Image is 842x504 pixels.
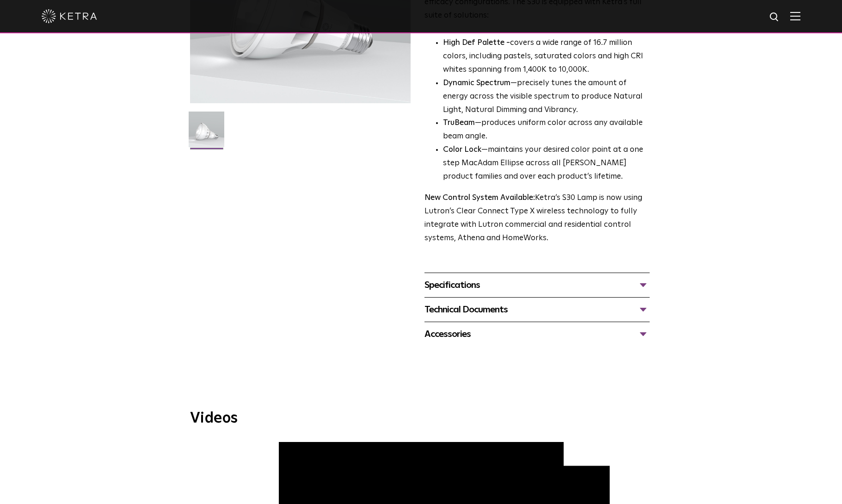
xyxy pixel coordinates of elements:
[790,12,800,20] img: Hamburger%20Nav.svg
[42,9,97,23] img: ketra-logo-2019-white
[443,79,510,87] strong: Dynamic Spectrum
[424,302,650,317] div: Technical Documents
[424,194,535,202] strong: New Control System Available:
[443,77,650,117] li: —precisely tunes the amount of energy across the visible spectrum to produce Natural Light, Natur...
[443,119,475,127] strong: TruBeam
[443,143,650,184] li: —maintains your desired color point at a one step MacAdam Ellipse across all [PERSON_NAME] produc...
[189,112,224,154] img: S30-Lamp-Edison-2021-Web-Square
[443,146,481,154] strong: Color Lock
[424,327,650,342] div: Accessories
[769,12,781,23] img: search icon
[443,37,650,77] p: covers a wide range of 16.7 million colors, including pastels, saturated colors and high CRI whit...
[424,278,650,292] div: Specifications
[443,117,650,143] li: —produces uniform color across any available beam angle.
[424,192,650,245] p: Ketra’s S30 Lamp is now using Lutron’s Clear Connect Type X wireless technology to fully integrat...
[190,411,652,426] h3: Videos
[443,39,510,47] strong: High Def Palette -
